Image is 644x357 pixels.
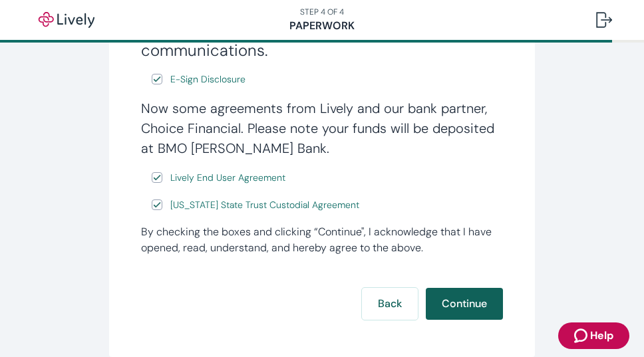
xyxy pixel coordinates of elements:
a: e-sign disclosure document [168,170,288,186]
h4: Now some agreements from Lively and our bank partner, Choice Financial. Please note your funds wi... [141,98,503,158]
a: e-sign disclosure document [168,197,362,213]
button: Log out [585,4,623,36]
a: e-sign disclosure document [168,71,248,88]
svg: Zendesk support icon [574,328,590,344]
span: [US_STATE] State Trust Custodial Agreement [170,198,359,212]
button: Zendesk support iconHelp [558,322,629,349]
span: Lively End User Agreement [170,171,285,185]
img: Lively [29,12,104,28]
span: Help [590,328,613,344]
div: By checking the boxes and clicking “Continue", I acknowledge that I have opened, read, understand... [141,224,503,256]
span: E-Sign Disclosure [170,72,245,86]
button: Continue [426,288,503,320]
button: Back [362,288,418,320]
